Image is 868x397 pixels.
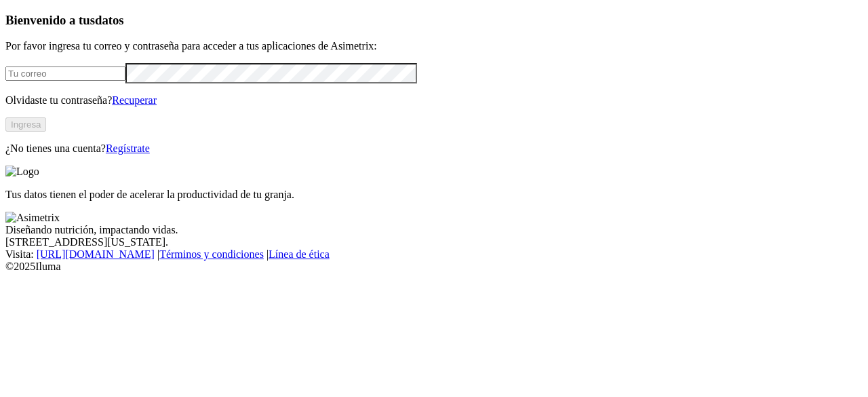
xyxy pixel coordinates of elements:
a: [URL][DOMAIN_NAME] [37,248,155,260]
h3: Bienvenido a tus [5,13,863,28]
div: Diseñando nutrición, impactando vidas. [5,224,863,236]
a: Términos y condiciones [159,248,264,260]
input: Tu correo [5,67,125,81]
div: Visita : | | [5,248,863,261]
p: Tus datos tienen el poder de acelerar la productividad de tu granja. [5,189,863,201]
a: Línea de ética [269,248,330,260]
button: Ingresa [5,117,46,132]
a: Regístrate [106,143,150,154]
a: Recuperar [112,94,157,106]
p: Por favor ingresa tu correo y contraseña para acceder a tus aplicaciones de Asimetrix: [5,40,863,52]
span: datos [95,13,124,27]
img: Logo [5,166,39,178]
div: [STREET_ADDRESS][US_STATE]. [5,236,863,248]
div: © 2025 Iluma [5,261,863,273]
p: Olvidaste tu contraseña? [5,94,863,107]
img: Asimetrix [5,212,60,224]
p: ¿No tienes una cuenta? [5,143,863,155]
